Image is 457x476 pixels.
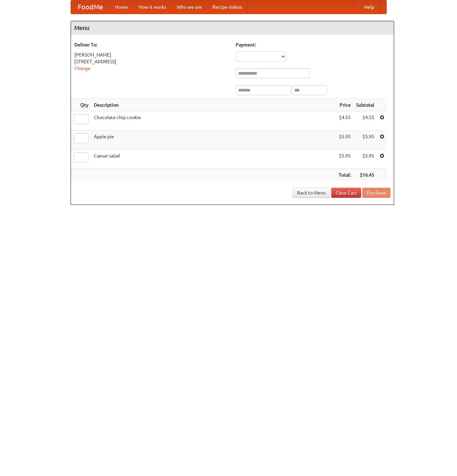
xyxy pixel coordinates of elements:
[236,41,390,48] h5: Payment:
[331,188,361,198] a: Clear Cart
[91,99,336,111] th: Description
[353,169,377,181] th: $16.45
[353,111,377,131] td: $4.55
[172,0,207,14] a: Who we are
[207,0,247,14] a: Recipe videos
[336,99,353,111] th: Price
[353,99,377,111] th: Subtotal
[74,51,229,58] div: [PERSON_NAME]
[133,0,172,14] a: How it works
[110,0,133,14] a: Home
[293,188,330,198] a: Back to Menu
[359,0,380,14] a: Help
[71,0,110,14] a: FoodMe
[336,150,353,169] td: $5.95
[74,66,90,71] a: Change
[336,131,353,150] td: $5.95
[74,58,229,65] div: [STREET_ADDRESS]
[353,150,377,169] td: $5.95
[74,41,229,48] h5: Deliver To:
[362,188,390,198] button: Purchase
[71,21,394,35] h4: Menu
[71,99,91,111] th: Qty
[336,169,353,181] th: Total:
[353,131,377,150] td: $5.95
[336,111,353,131] td: $4.55
[91,150,336,169] td: Caesar salad
[91,111,336,131] td: Chocolate chip cookie
[91,131,336,150] td: Apple pie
